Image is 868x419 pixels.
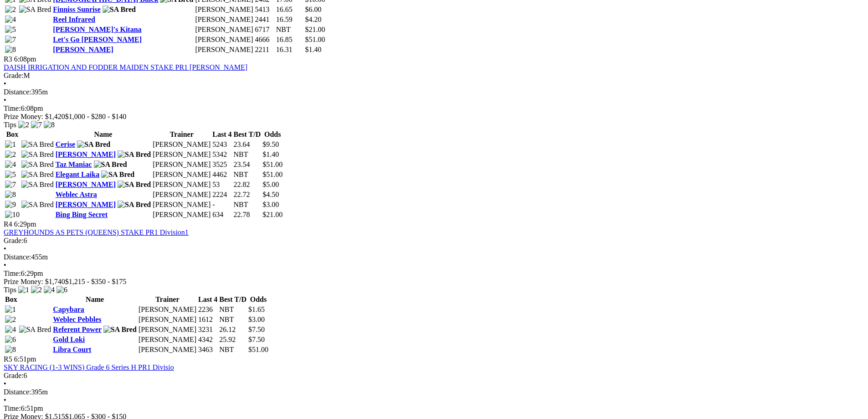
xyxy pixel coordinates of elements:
img: SA Bred [19,5,51,14]
img: 2 [31,286,42,294]
span: Tips [4,121,16,129]
td: [PERSON_NAME] [195,25,253,34]
span: 6:29pm [14,220,36,228]
div: M [4,72,864,80]
img: SA Bred [94,160,127,169]
span: $21.00 [262,211,282,218]
img: SA Bred [21,201,54,209]
td: [PERSON_NAME] [195,45,253,54]
img: SA Bred [77,140,110,149]
span: $4.20 [305,16,321,23]
a: Referent Power [53,326,101,333]
td: NBT [233,200,262,209]
a: Let's Go [PERSON_NAME] [53,36,142,43]
img: 1 [5,140,16,149]
a: Libra Court [53,346,91,353]
img: 2 [18,121,29,129]
a: Weblec Pebbles [53,316,101,323]
td: 5342 [212,150,232,159]
div: 455m [4,253,864,261]
img: 6 [56,286,67,294]
th: Odds [248,295,269,304]
td: 22.72 [233,190,262,199]
td: [PERSON_NAME] [152,210,211,219]
td: NBT [219,305,247,314]
div: 395m [4,88,864,96]
img: SA Bred [21,140,54,149]
td: 25.92 [219,335,247,344]
span: $3.00 [248,316,265,323]
span: Time: [4,269,21,277]
span: $6.00 [305,5,321,13]
td: 16.65 [276,5,304,14]
img: 5 [5,26,16,34]
img: 2 [5,5,16,14]
img: SA Bred [21,181,54,189]
span: • [4,245,6,253]
td: [PERSON_NAME] [152,180,211,189]
td: 23.64 [233,140,262,149]
img: SA Bred [103,326,137,334]
td: 2224 [212,190,232,199]
img: SA Bred [101,171,134,179]
td: 3463 [198,345,218,354]
td: [PERSON_NAME] [138,325,197,334]
td: [PERSON_NAME] [195,15,253,24]
span: $7.50 [248,326,265,333]
div: 6 [4,372,864,380]
span: • [4,96,6,104]
span: $1.40 [262,150,279,158]
a: Bing Bing Secret [56,211,108,218]
img: 4 [5,160,16,169]
span: 6:51pm [14,355,36,363]
td: 4342 [198,335,218,344]
span: $1.65 [248,305,265,313]
td: [PERSON_NAME] [152,150,211,159]
td: [PERSON_NAME] [152,170,211,179]
img: SA Bred [118,181,151,189]
span: Grade: [4,372,24,379]
img: 6 [5,336,16,344]
a: [PERSON_NAME] [56,201,116,208]
div: 6:51pm [4,404,864,413]
td: NBT [219,345,247,354]
span: • [4,261,6,269]
span: $51.00 [305,36,325,43]
span: • [4,80,6,88]
span: Box [5,295,17,303]
td: 22.82 [233,180,262,189]
span: $51.00 [262,171,282,178]
span: $51.00 [262,160,282,168]
td: 2441 [255,15,275,24]
span: Grade: [4,72,24,79]
td: 4666 [255,35,275,44]
td: 5243 [212,140,232,149]
a: Capybara [53,305,84,313]
a: DAISH IRRIGATION AND FODDER MAIDEN STAKE PR1 [PERSON_NAME] [4,63,247,71]
td: 634 [212,210,232,219]
td: [PERSON_NAME] [152,200,211,209]
div: Prize Money: $1,420 [4,113,864,121]
span: • [4,380,6,388]
a: [PERSON_NAME]'s Kitana [53,26,141,33]
td: 5413 [255,5,275,14]
span: Distance: [4,88,31,96]
span: • [4,396,6,404]
th: Best T/D [233,130,262,139]
a: [PERSON_NAME] [56,150,116,158]
img: 4 [44,286,55,294]
span: $3.00 [262,201,279,208]
img: 2 [5,150,16,159]
img: 8 [5,46,16,54]
td: 53 [212,180,232,189]
a: Gold Loki [53,336,85,343]
td: 23.54 [233,160,262,169]
div: 6:29pm [4,269,864,278]
span: Grade: [4,237,24,244]
div: 6:08pm [4,104,864,113]
td: 3231 [198,325,218,334]
td: NBT [233,150,262,159]
span: $7.50 [248,336,265,343]
span: R5 [4,355,12,363]
img: 8 [5,346,16,354]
